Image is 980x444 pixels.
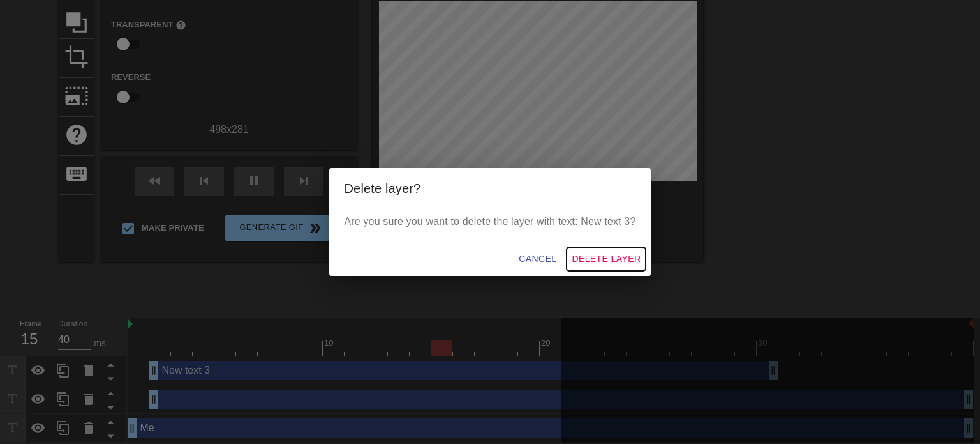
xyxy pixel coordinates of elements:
[345,178,636,199] h2: Delete layer?
[345,214,636,229] p: Are you sure you want to delete the layer with text: New text 3?
[519,251,556,267] span: Cancel
[514,247,561,271] button: Cancel
[567,247,646,271] button: Delete Layer
[572,251,641,267] span: Delete Layer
